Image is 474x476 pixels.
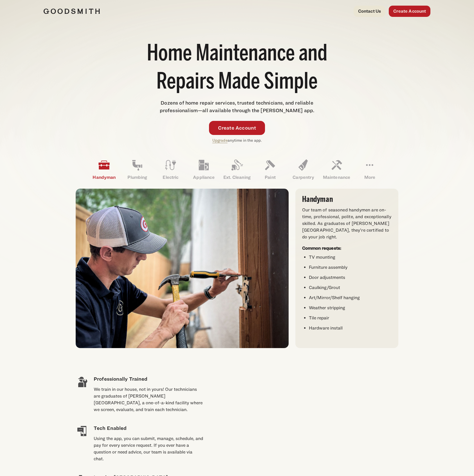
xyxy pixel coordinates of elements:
a: Appliance [187,155,220,184]
p: Handyman [87,174,121,181]
li: Door adjustments [309,274,392,281]
a: Contact Us [354,6,386,17]
a: Create Account [389,6,430,17]
a: Maintenance [320,155,353,184]
p: Appliance [187,174,220,181]
a: Handyman [87,155,121,184]
p: Carpentry [287,174,320,181]
a: Plumbing [121,155,154,184]
h3: Handyman [302,195,392,203]
span: Dozens of home repair services, trusted technicians, and reliable professionalism—all available t... [160,100,314,113]
p: More [353,174,386,181]
p: Ext. Cleaning [220,174,253,181]
a: Electric [154,155,187,184]
h4: Tech Enabled [94,424,203,432]
li: Weather stripping [309,304,392,311]
img: Goodsmith [44,8,100,14]
a: More [353,155,386,184]
div: Using the app, you can submit, manage, schedule, and pay for every service request. If you ever h... [94,435,203,462]
li: Hardware install [309,325,392,331]
a: Create Account [209,121,265,135]
p: Paint [253,174,287,181]
p: anytime in the app. [212,137,262,144]
li: Art/Mirror/Shelf hanging [309,294,392,301]
p: Electric [154,174,187,181]
h4: Professionally Trained [94,375,203,383]
img: A handyman in a cap and polo shirt using a hammer to work on a door frame. [76,189,288,348]
a: Carpentry [287,155,320,184]
h1: Home Maintenance and Repairs Made Simple [140,40,334,97]
div: We train in our house, not in yours! Our technicians are graduates of [PERSON_NAME][GEOGRAPHIC_DA... [94,386,203,413]
a: Paint [253,155,287,184]
li: Tile repair [309,315,392,321]
p: Maintenance [320,174,353,181]
p: Our team of seasoned handymen are on-time, professional, polite, and exceptionally skilled. As gr... [302,207,392,240]
a: Ext. Cleaning [220,155,253,184]
li: TV mounting [309,254,392,261]
p: Plumbing [121,174,154,181]
li: Furniture assembly [309,264,392,271]
li: Caulking/Grout [309,284,392,291]
a: Upgrade [212,138,228,143]
strong: Common requests: [302,245,342,251]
